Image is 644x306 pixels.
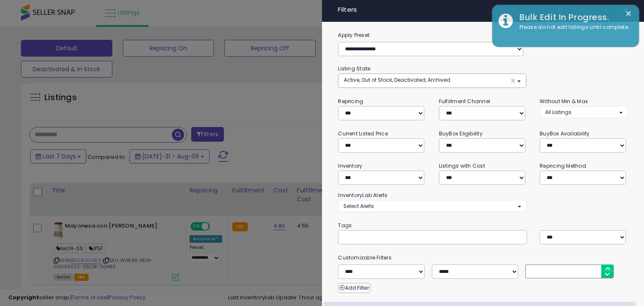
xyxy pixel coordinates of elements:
small: Tags [332,221,634,230]
button: Active, Out of Stock, Deactivated, Archived × [338,74,526,88]
h4: Filters [338,6,628,13]
span: Active, Out of Stock, Deactivated, Archived [344,76,450,83]
small: BuyBox Availability [540,130,589,137]
small: BuyBox Eligibility [439,130,483,137]
small: Repricing Method [540,162,586,169]
small: Inventory [338,162,362,169]
small: Repricing [338,98,363,105]
span: Select Alerts [343,202,374,210]
button: × [619,4,631,16]
small: Listings with Cost [439,162,485,169]
button: All Listings [540,106,628,118]
span: All Listings [545,109,571,116]
small: Fulfillment Channel [439,98,490,105]
div: Bulk Edit In Progress. [513,11,633,23]
button: Select Alerts [338,200,526,212]
small: Current Listed Price [338,130,387,137]
button: × [625,8,632,19]
small: Without Min & Max [540,98,588,105]
small: InventoryLab Alerts [338,192,387,199]
small: Customizable Filters [332,253,634,262]
span: × [510,76,516,85]
button: Add Filter [338,283,370,293]
div: Please do not edit listings until complete. [513,23,633,31]
span: × [623,4,628,16]
label: Apply Preset: [332,31,634,40]
small: Listing State [338,65,370,72]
